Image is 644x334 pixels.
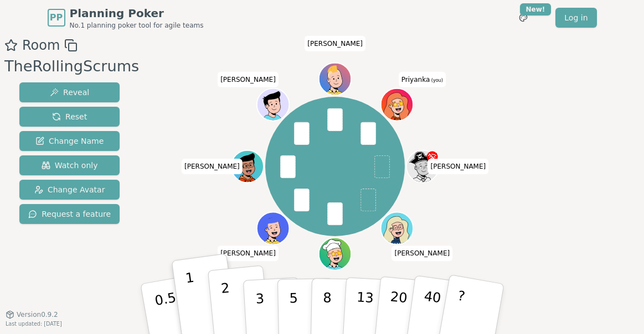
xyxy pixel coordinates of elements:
[4,55,139,78] div: TheRollingScrums
[6,321,62,327] span: Last updated: [DATE]
[399,72,446,87] span: Click to change your name
[19,155,120,175] button: Watch only
[218,72,279,87] span: Click to change your name
[555,8,596,28] a: Log in
[520,3,552,15] div: New!
[50,11,63,24] span: PP
[4,35,18,55] button: Add as favourite
[19,204,120,224] button: Request a feature
[22,35,60,55] span: Room
[42,160,98,171] span: Watch only
[430,78,443,83] span: (you)
[19,107,120,127] button: Reset
[28,208,111,220] span: Request a feature
[184,270,201,330] p: 1
[34,184,105,195] span: Change Avatar
[52,111,87,122] span: Reset
[6,310,58,319] button: Version0.9.2
[50,87,89,98] span: Reveal
[35,135,104,147] span: Change Name
[17,310,58,319] span: Version 0.9.2
[382,90,413,120] button: Click to change your avatar
[391,246,452,261] span: Click to change your name
[305,36,365,51] span: Click to change your name
[19,131,120,151] button: Change Name
[70,6,204,21] span: Planning Poker
[513,8,533,28] button: New!
[48,6,204,30] a: PPPlanning PokerNo.1 planning poker tool for agile teams
[218,246,279,261] span: Click to change your name
[182,159,243,174] span: Click to change your name
[19,180,120,200] button: Change Avatar
[70,21,204,30] span: No.1 planning poker tool for agile teams
[19,82,120,102] button: Reveal
[428,159,489,174] span: Click to change your name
